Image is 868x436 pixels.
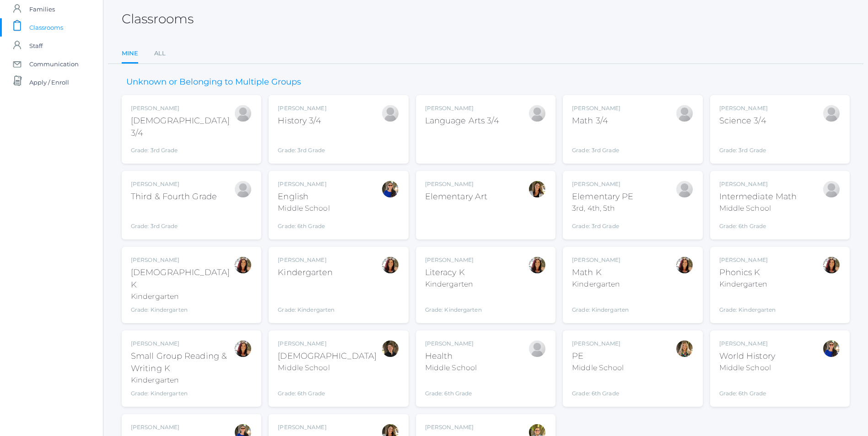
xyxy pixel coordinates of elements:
div: Kindergarten [278,266,334,279]
div: Kindergarten [572,279,629,290]
div: [PERSON_NAME] [131,423,188,431]
div: [PERSON_NAME] [572,256,629,264]
a: All [154,44,166,63]
div: [PERSON_NAME] [425,180,487,188]
div: Grade: Kindergarten [278,282,334,314]
div: [PERSON_NAME] [572,180,633,188]
div: Grade: Kindergarten [572,293,629,314]
div: Grade: 6th Grade [719,377,775,398]
div: Grade: 6th Grade [719,218,797,230]
div: Grade: 6th Grade [278,218,329,230]
div: Dianna Renz [381,340,399,358]
div: Grade: 6th Grade [572,377,624,398]
div: Grade: 3rd Grade [131,143,234,154]
div: Joshua Bennett [822,104,841,122]
div: [PERSON_NAME] [131,180,217,188]
div: Joshua Bennett [528,104,546,122]
div: Middle School [278,362,377,373]
div: Kindergarten [131,291,234,302]
div: Joshua Bennett [234,104,252,122]
div: Math 3/4 [572,115,620,127]
div: 3rd, 4th, 5th [572,203,633,214]
div: Claudia Marosz [675,340,694,358]
div: Grade: 6th Grade [278,377,377,398]
div: Stephanie Todhunter [381,180,399,198]
div: [PERSON_NAME] [278,256,334,264]
div: [PERSON_NAME] [719,180,797,188]
div: Gina Pecor [675,256,694,274]
div: Joshua Bennett [675,180,694,198]
div: [PERSON_NAME] [131,256,234,264]
div: Phonics K [719,266,776,279]
div: English [278,191,329,203]
div: Grade: 3rd Grade [719,131,768,154]
div: Middle School [719,362,775,373]
div: Intermediate Math [719,191,797,203]
div: [PERSON_NAME] [278,340,377,348]
div: Grade: 6th Grade [425,377,477,398]
div: [PERSON_NAME] [278,180,329,188]
h3: Unknown or Belonging to Multiple Groups [122,78,306,87]
div: [PERSON_NAME] [278,104,326,112]
div: Grade: 3rd Grade [572,131,620,154]
div: Joshua Bennett [675,104,694,122]
div: Middle School [719,203,797,214]
div: Kindergarten [425,279,482,290]
div: [PERSON_NAME] [719,104,768,112]
div: [PERSON_NAME] [572,104,620,112]
div: [PERSON_NAME] [131,104,234,112]
div: [PERSON_NAME] [719,340,775,348]
div: [PERSON_NAME] [278,423,360,431]
div: Grade: Kindergarten [425,293,482,314]
div: [PERSON_NAME] [131,340,234,348]
div: Elementary PE [572,191,633,203]
div: PE [572,350,624,362]
div: World History [719,350,775,362]
div: Elementary Art [425,191,487,203]
div: Middle School [425,362,477,373]
div: Grade: Kindergarten [131,389,234,398]
div: [PERSON_NAME] [425,423,477,431]
div: Literacy K [425,266,482,279]
span: Classrooms [29,18,63,37]
div: Health [425,350,477,362]
div: Grade: 3rd Grade [572,218,633,230]
span: Staff [29,37,43,55]
div: Kindergarten [719,279,776,290]
div: [PERSON_NAME] [572,340,624,348]
div: Joshua Bennett [234,180,252,198]
div: Small Group Reading & Writing K [131,350,234,375]
div: Gina Pecor [528,256,546,274]
span: Apply / Enroll [29,73,69,91]
div: Grade: Kindergarten [131,306,234,314]
div: [DEMOGRAPHIC_DATA] 3/4 [131,115,234,139]
h2: Classrooms [122,12,194,26]
div: Math K [572,266,629,279]
div: [PERSON_NAME] [719,256,776,264]
div: Language Arts 3/4 [425,115,500,127]
div: Gina Pecor [381,256,399,274]
div: Science 3/4 [719,115,768,127]
a: Mine [122,44,138,64]
div: Alexia Hemingway [528,340,546,358]
div: Stephanie Todhunter [822,340,841,358]
div: Middle School [278,203,329,214]
div: Grade: 3rd Grade [278,131,326,154]
div: Gina Pecor [822,256,841,274]
span: Communication [29,55,79,73]
div: Grade: Kindergarten [719,293,776,314]
div: [PERSON_NAME] [425,340,477,348]
div: Gina Pecor [234,256,252,274]
div: Joshua Bennett [381,104,399,122]
div: Third & Fourth Grade [131,191,217,203]
div: History 3/4 [278,115,326,127]
div: Kindergarten [131,375,234,386]
div: [PERSON_NAME] [425,256,482,264]
div: Middle School [572,362,624,373]
div: Grade: 3rd Grade [131,207,217,230]
div: [DEMOGRAPHIC_DATA] K [131,266,234,291]
div: Gina Pecor [234,340,252,358]
div: Amber Farnes [528,180,546,198]
div: [DEMOGRAPHIC_DATA] [278,350,377,362]
div: Bonnie Posey [822,180,841,198]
